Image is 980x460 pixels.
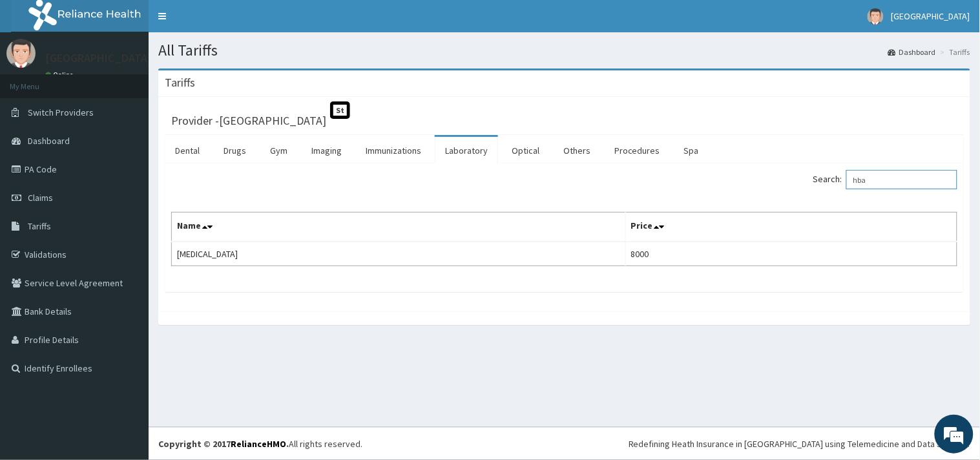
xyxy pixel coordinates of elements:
img: d_794563401_company_1708531726252_794563401 [24,65,52,97]
div: Redefining Heath Insurance in [GEOGRAPHIC_DATA] using Telemedicine and Data Science! [629,437,970,450]
a: Spa [674,137,709,164]
th: Price [626,213,957,242]
strong: Copyright © 2017 . [158,438,289,450]
a: Laboratory [435,137,498,164]
a: Optical [501,137,550,164]
span: Switch Providers [28,107,94,118]
td: [MEDICAL_DATA] [172,242,626,266]
span: [GEOGRAPHIC_DATA] [891,10,970,22]
td: 8000 [626,242,957,266]
span: Claims [28,192,53,204]
a: Immunizations [355,137,432,164]
div: Minimize live chat window [212,6,243,37]
p: [GEOGRAPHIC_DATA] [45,52,152,64]
textarea: Type your message and hit 'Enter' [6,315,246,361]
footer: All rights reserved. [149,427,980,460]
a: RelianceHMO [231,438,286,450]
img: User Image [868,8,884,25]
a: Dashboard [888,47,936,57]
a: Dental [165,137,210,164]
span: St [330,101,350,119]
a: Procedures [604,137,671,164]
img: User Image [6,39,36,68]
div: Chat with us now [67,72,217,89]
h3: Provider - [GEOGRAPHIC_DATA] [171,115,326,127]
h1: All Tariffs [158,42,970,59]
a: Online [45,70,76,79]
h3: Tariffs [165,77,195,89]
span: We're online! [75,144,178,275]
span: Tariffs [28,220,51,232]
th: Name [172,213,626,242]
input: Search: [846,170,957,189]
li: Tariffs [937,47,970,57]
a: Drugs [213,137,256,164]
a: Imaging [301,137,352,164]
a: Gym [260,137,298,164]
label: Search: [813,170,957,189]
a: Others [553,137,601,164]
span: Dashboard [28,135,70,147]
